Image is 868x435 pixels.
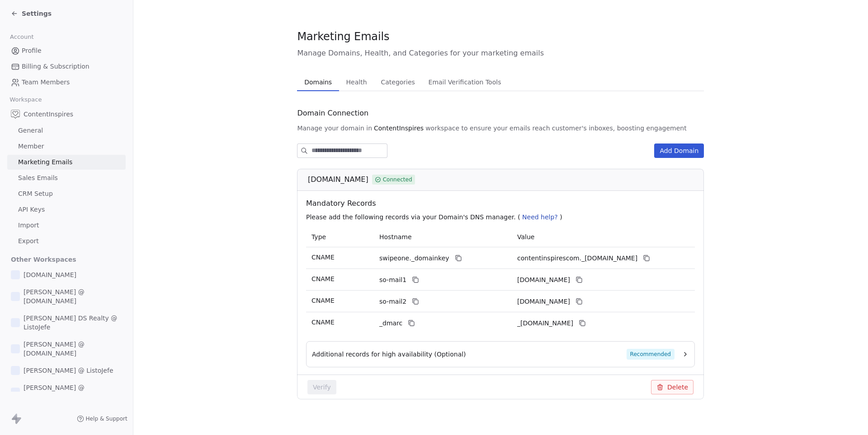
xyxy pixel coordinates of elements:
[627,349,675,360] span: Recommended
[18,157,72,167] span: Marketing Emails
[517,319,573,328] span: _dmarc.swipeone.email
[306,198,698,209] span: Mandatory Records
[7,252,80,267] span: Other Workspaces
[18,189,53,199] span: CRM Setup
[7,123,126,138] a: General
[11,110,20,119] img: ContentInspires.com%20Icon.png
[306,213,698,222] p: Please add the following records via your Domain's DNS manager. ( )
[7,59,126,74] a: Billing & Subscription
[379,275,406,285] span: so-mail1
[379,319,402,328] span: _dmarc
[86,415,127,422] span: Help & Support
[11,9,52,18] a: Settings
[301,76,335,88] span: Domains
[24,340,122,358] span: [PERSON_NAME] @ [DOMAIN_NAME]
[311,319,335,326] span: CNAME
[24,314,122,332] span: [PERSON_NAME] DS Realty @ ListoJefe
[7,43,126,58] a: Profile
[311,275,335,282] span: CNAME
[517,297,570,306] span: contentinspirescom2.swipeone.email
[22,62,90,71] span: Billing & Subscription
[24,287,122,305] span: [PERSON_NAME] @ [DOMAIN_NAME]
[311,254,335,261] span: CNAME
[22,78,70,87] span: Team Members
[311,232,368,242] p: Type
[7,202,126,217] a: API Keys
[374,124,424,133] span: ContentInspires
[24,366,113,375] span: [PERSON_NAME] @ ListoJefe
[7,186,126,201] a: CRM Setup
[24,110,73,119] span: ContentInspires
[7,155,126,170] a: Marketing Emails
[552,124,687,133] span: customer's inboxes, boosting engagement
[18,236,39,246] span: Export
[22,9,52,18] span: Settings
[6,30,38,44] span: Account
[7,139,126,154] a: Member
[517,254,637,263] span: contentinspirescom._domainkey.swipeone.email
[7,171,126,185] a: Sales Emails
[18,126,43,135] span: General
[18,173,58,183] span: Sales Emails
[383,176,412,184] span: Connected
[297,124,372,133] span: Manage your domain in
[297,48,704,59] span: Manage Domains, Health, and Categories for your marketing emails
[18,205,45,214] span: API Keys
[312,349,689,360] button: Additional records for high availability (Optional)Recommended
[24,270,76,279] span: [DOMAIN_NAME]
[312,350,466,359] span: Additional records for high availability (Optional)
[77,415,127,422] a: Help & Support
[18,221,39,230] span: Import
[308,174,368,185] span: [DOMAIN_NAME]
[522,213,558,221] span: Need help?
[425,124,550,133] span: workspace to ensure your emails reach
[24,383,122,401] span: [PERSON_NAME] @ [DOMAIN_NAME]
[297,30,389,43] span: Marketing Emails
[6,93,46,106] span: Workspace
[7,218,126,233] a: Import
[377,76,418,88] span: Categories
[654,143,704,158] button: Add Domain
[517,275,570,285] span: contentinspirescom1.swipeone.email
[343,76,371,88] span: Health
[7,75,126,90] a: Team Members
[425,76,505,88] span: Email Verification Tools
[379,233,412,241] span: Hostname
[297,108,368,119] span: Domain Connection
[7,234,126,249] a: Export
[311,297,335,304] span: CNAME
[379,297,406,306] span: so-mail2
[379,254,449,263] span: swipeone._domainkey
[651,380,693,394] button: Delete
[18,142,44,151] span: Member
[517,233,534,241] span: Value
[307,380,336,394] button: Verify
[22,46,42,56] span: Profile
